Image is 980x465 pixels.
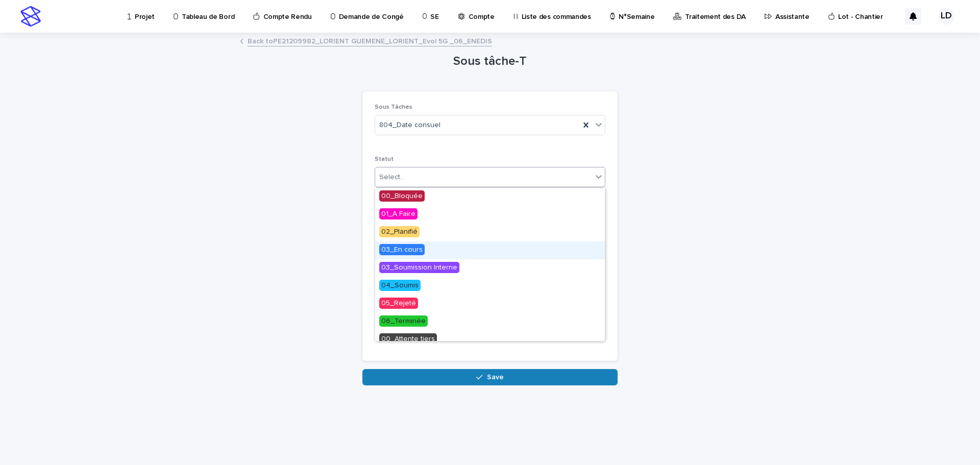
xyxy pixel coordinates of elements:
[375,259,605,277] div: 03_Soumission Interne
[379,298,418,309] span: 05_Rejeté
[938,8,954,25] div: LD
[248,35,492,46] a: Back toPE21209982_LORIENT GUEMENE_LORIENT_Evol 5G _06_ENEDIS
[379,333,437,345] span: 00_Attente tiers
[379,280,421,291] span: 04_Soumis
[20,6,41,27] img: stacker-logo-s-only.png
[379,120,440,131] span: 804_Date consuel
[375,224,605,241] div: 02_Planifié
[375,188,605,206] div: 00_Bloquée
[362,369,618,385] button: Save
[375,277,605,295] div: 04_Soumis
[375,313,605,331] div: 06_Terminée
[375,104,412,110] span: Sous Tâches
[375,241,605,259] div: 03_En cours
[375,331,605,349] div: 00_Attente tiers
[379,172,405,183] div: Select...
[375,206,605,224] div: 01_A Faire
[379,262,459,273] span: 03_Soumission Interne
[375,295,605,313] div: 05_Rejeté
[379,190,425,202] span: 00_Bloquée
[379,244,425,255] span: 03_En cours
[487,374,504,381] span: Save
[375,156,394,162] span: Statut
[379,315,428,327] span: 06_Terminée
[379,208,418,219] span: 01_A Faire
[362,54,618,69] h1: Sous tâche-T
[379,226,420,237] span: 02_Planifié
